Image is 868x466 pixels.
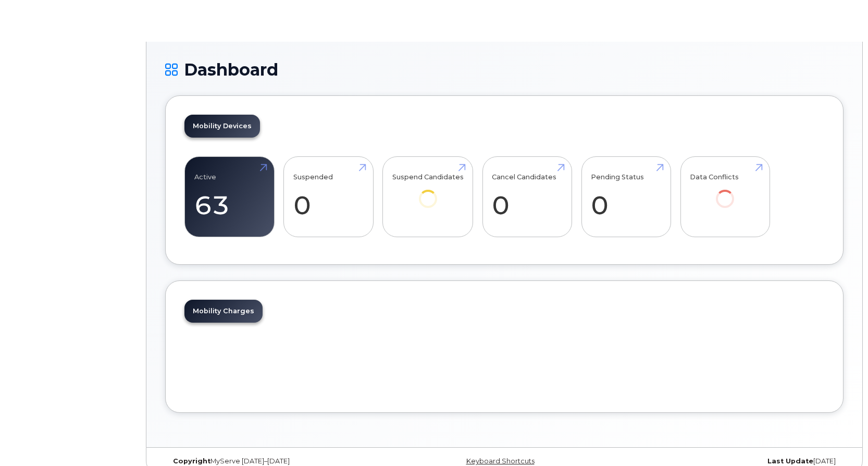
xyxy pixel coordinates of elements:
[617,457,844,465] div: [DATE]
[492,163,562,231] a: Cancel Candidates 0
[466,457,535,465] a: Keyboard Shortcuts
[173,457,210,465] strong: Copyright
[194,163,265,231] a: Active 63
[767,457,813,465] strong: Last Update
[165,60,844,79] h1: Dashboard
[184,300,263,323] a: Mobility Charges
[591,163,661,231] a: Pending Status 0
[293,163,364,231] a: Suspended 0
[392,163,464,223] a: Suspend Candidates
[184,115,260,138] a: Mobility Devices
[165,457,391,465] div: MyServe [DATE]–[DATE]
[690,163,760,223] a: Data Conflicts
